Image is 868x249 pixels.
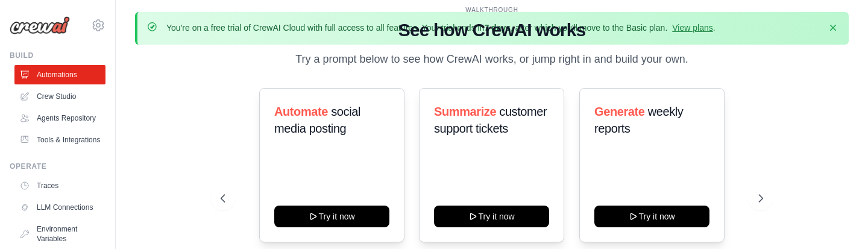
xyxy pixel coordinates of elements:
[434,206,549,227] button: Try it now
[274,105,328,118] span: Automate
[274,105,360,135] span: social media posting
[10,51,105,60] div: Build
[594,206,709,227] button: Try it now
[434,105,547,135] span: customer support tickets
[14,198,105,217] a: LLM Connections
[10,162,105,171] div: Operate
[594,105,645,118] span: Generate
[274,206,389,227] button: Try it now
[434,105,496,118] span: Summarize
[594,105,683,135] span: weekly reports
[221,19,763,41] h1: See how CrewAI works
[14,109,105,128] a: Agents Repository
[289,51,694,68] p: Try a prompt below to see how CrewAI works, or jump right in and build your own.
[14,176,105,195] a: Traces
[14,65,105,84] a: Automations
[14,219,105,248] a: Environment Variables
[14,87,105,106] a: Crew Studio
[166,22,715,34] p: You're on a free trial of CrewAI Cloud with full access to all features. Your trial ends in , aft...
[221,5,763,14] div: WALKTHROUGH
[14,130,105,150] a: Tools & Integrations
[10,16,70,34] img: Logo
